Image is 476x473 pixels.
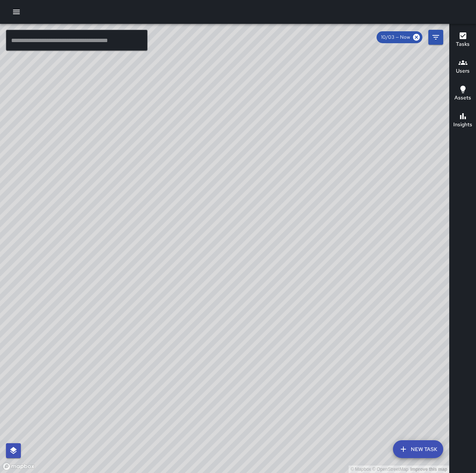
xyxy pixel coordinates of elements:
span: 10/03 — Now [377,34,415,41]
button: New Task [393,440,443,458]
h6: Tasks [456,40,470,48]
button: Insights [450,107,476,134]
button: Users [450,54,476,80]
h6: Users [456,67,470,75]
div: 10/03 — Now [377,31,422,43]
button: Filters [428,30,443,45]
h6: Insights [453,121,472,129]
button: Tasks [450,27,476,54]
h6: Assets [454,94,471,102]
button: Assets [450,80,476,107]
